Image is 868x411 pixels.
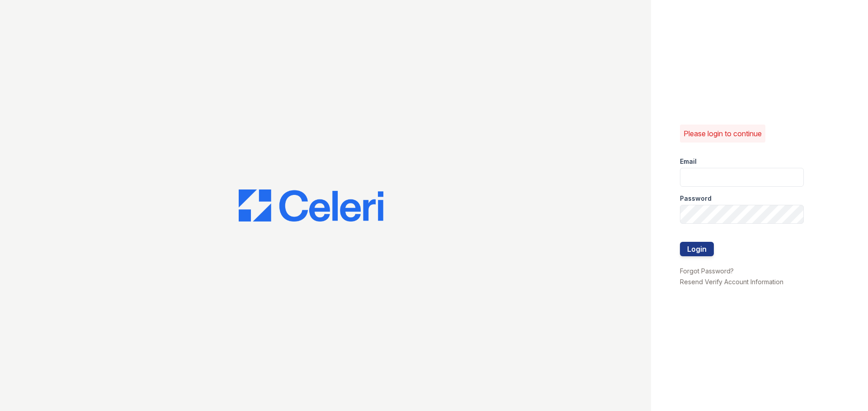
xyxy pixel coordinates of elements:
a: Resend Verify Account Information [680,278,783,286]
img: CE_Logo_Blue-a8612792a0a2168367f1c8372b55b34899dd931a85d93a1a3d3e32e68fde9ad4.png [239,189,383,222]
label: Password [680,194,712,203]
a: Forgot Password? [680,267,734,275]
label: Email [680,157,697,166]
button: Login [680,242,714,256]
p: Please login to continue [684,128,762,139]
